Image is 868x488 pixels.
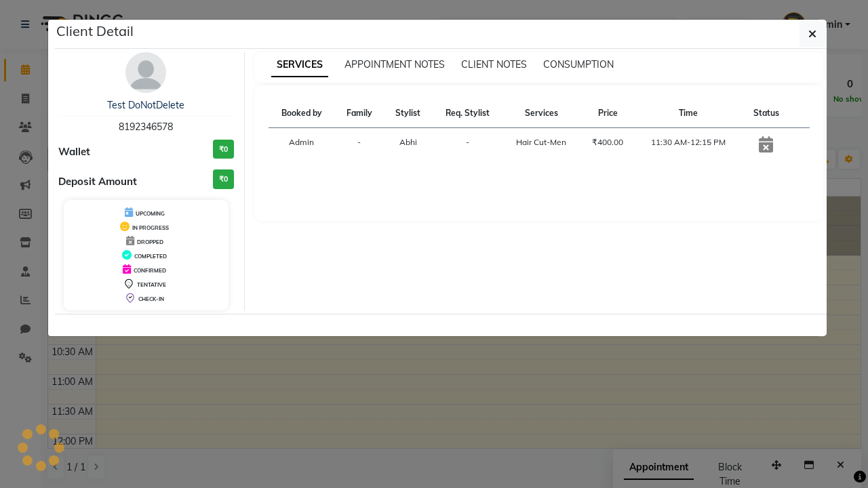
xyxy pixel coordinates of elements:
span: Abhi [399,137,417,147]
a: Test DoNotDelete [107,99,184,111]
th: Services [502,99,580,128]
span: COMPLETED [134,253,167,260]
span: SERVICES [271,53,328,77]
div: Hair Cut-Men [511,136,572,148]
th: Stylist [384,99,432,128]
span: CHECK-IN [138,296,164,302]
td: - [432,128,502,163]
td: - [335,128,384,163]
h3: ₹0 [213,140,234,159]
span: 8192346578 [119,121,173,133]
td: 11:30 AM-12:15 PM [635,128,741,163]
span: CONSUMPTION [543,58,614,70]
span: APPOINTMENT NOTES [344,58,445,70]
span: CONFIRMED [134,267,166,274]
span: IN PROGRESS [132,224,169,231]
th: Status [742,99,791,128]
span: DROPPED [137,239,163,245]
span: UPCOMING [136,210,165,217]
th: Family [335,99,384,128]
td: Admin [269,128,335,163]
h5: Client Detail [56,21,134,41]
span: Deposit Amount [58,174,137,190]
span: Wallet [58,144,90,160]
th: Time [635,99,741,128]
img: avatar [125,52,166,93]
th: Price [580,99,635,128]
h3: ₹0 [213,169,234,189]
div: ₹400.00 [588,136,627,148]
th: Req. Stylist [432,99,502,128]
span: CLIENT NOTES [461,58,527,70]
th: Booked by [269,99,335,128]
span: TENTATIVE [137,281,166,288]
